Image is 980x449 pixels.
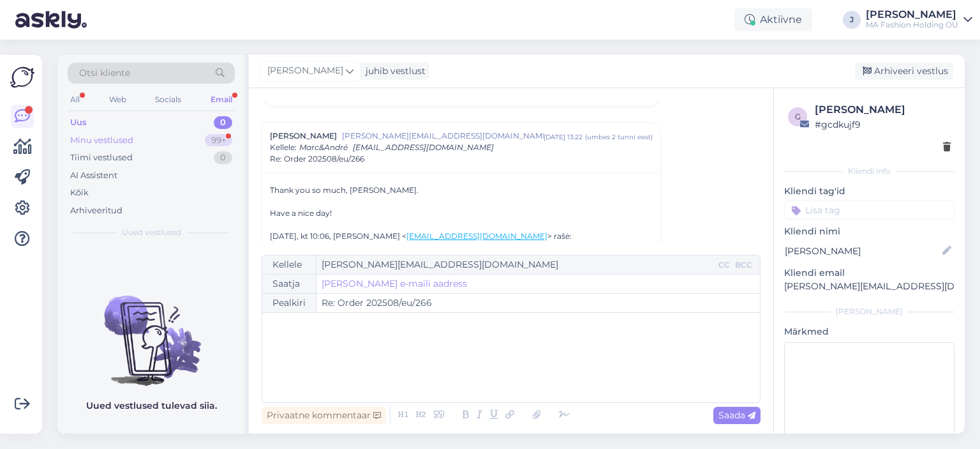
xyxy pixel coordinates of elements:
[784,201,954,220] input: Lisa tag
[716,259,732,271] div: CC
[784,266,954,280] p: Kliendi email
[718,409,755,421] span: Saada
[784,306,954,317] div: [PERSON_NAME]
[855,63,953,80] div: Arhiveeri vestlus
[262,255,316,274] div: Kellele
[262,275,316,293] div: Saatja
[299,142,348,152] span: Marc&André
[107,91,129,108] div: Web
[866,20,958,30] div: MA Fashion Holding OÜ
[270,153,364,165] span: Re: Order 202508/eu/266
[79,66,130,80] span: Otsi kliente
[270,185,653,196] div: Thank you so much, [PERSON_NAME].
[70,151,133,164] div: Tiimi vestlused
[353,142,494,152] span: [EMAIL_ADDRESS][DOMAIN_NAME]
[406,231,547,241] a: [EMAIL_ADDRESS][DOMAIN_NAME]
[70,134,133,147] div: Minu vestlused
[214,151,232,164] div: 0
[278,242,652,254] p: Hi,
[208,91,235,108] div: Email
[122,227,181,238] span: Uued vestlused
[585,132,653,142] div: ( umbes 2 tunni eest )
[214,116,232,129] div: 0
[322,277,467,291] a: [PERSON_NAME] e-maili aadress
[316,294,760,312] input: Write subject here...
[270,142,297,152] span: Kellele :
[815,118,951,132] div: # gcdkujf9
[866,10,958,20] div: [PERSON_NAME]
[152,91,184,108] div: Socials
[785,244,940,258] input: Lisa nimi
[57,273,245,388] img: No chats
[544,132,583,142] div: [DATE] 13:22
[784,185,954,198] p: Kliendi tag'id
[70,116,87,129] div: Uus
[262,407,386,424] div: Privaatne kommentaar
[10,65,34,89] img: Askly Logo
[68,91,82,108] div: All
[270,208,653,430] div: Have a nice day!
[70,169,117,182] div: AI Assistent
[316,255,716,274] input: Recepient...
[270,231,653,242] div: [DATE], kt 10:06, [PERSON_NAME] < > rašė:
[784,325,954,339] p: Märkmed
[866,10,972,30] a: [PERSON_NAME]MA Fashion Holding OÜ
[784,165,954,177] div: Kliendi info
[732,259,755,271] div: BCC
[70,186,89,199] div: Kõik
[205,134,232,147] div: 99+
[86,399,217,413] p: Uued vestlused tulevad siia.
[70,204,122,217] div: Arhiveeritud
[262,294,316,312] div: Pealkiri
[360,65,426,78] div: juhib vestlust
[784,225,954,238] p: Kliendi nimi
[784,280,954,293] p: [PERSON_NAME][EMAIL_ADDRESS][DOMAIN_NAME]
[795,112,801,121] span: g
[843,11,861,29] div: J
[342,130,544,142] span: [PERSON_NAME][EMAIL_ADDRESS][DOMAIN_NAME]
[270,130,337,142] span: [PERSON_NAME]
[734,8,812,31] div: Aktiivne
[815,102,951,118] div: [PERSON_NAME]
[267,64,343,78] span: [PERSON_NAME]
